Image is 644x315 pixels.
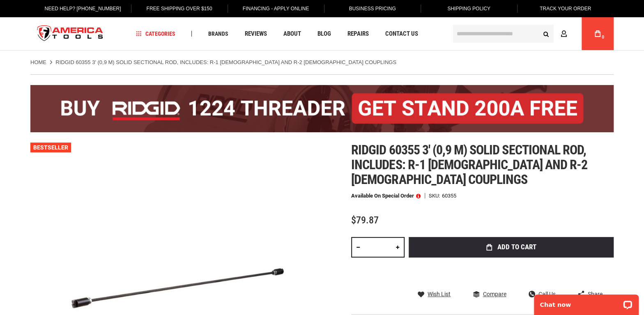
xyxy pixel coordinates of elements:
a: Brands [205,28,232,39]
span: 0 [602,35,604,39]
span: $79.87 [351,214,379,226]
span: Wish List [428,291,451,297]
a: Wish List [418,290,451,298]
div: 60355 [442,193,456,198]
iframe: LiveChat chat widget [529,289,644,315]
span: Reviews [245,31,267,37]
span: About [283,31,301,37]
span: Compare [483,291,506,297]
a: Compare [473,290,506,298]
strong: RIDGID 60355 3' (0,9 M) SOLID SECTIONAL ROD, INCLUDES: R-1 [DEMOGRAPHIC_DATA] AND R-2 [DEMOGRAPHI... [55,59,396,65]
button: Search [538,26,554,41]
button: Add to Cart [409,237,614,258]
a: Reviews [241,28,271,39]
span: Contact Us [385,31,418,37]
span: Repairs [347,31,369,37]
a: Home [30,59,46,66]
span: Shipping Policy [447,6,490,11]
a: Blog [314,28,335,39]
a: Contact Us [382,28,422,39]
p: Available on Special Order [351,193,421,199]
strong: SKU [429,193,442,198]
span: Categories [136,31,175,37]
span: Brands [208,31,228,37]
img: America Tools [30,18,110,49]
img: BOGO: Buy the RIDGID® 1224 Threader (26092), get the 92467 200A Stand FREE! [30,85,614,132]
a: Categories [132,28,179,39]
a: About [280,28,305,39]
a: Repairs [344,28,373,39]
a: store logo [30,18,110,49]
a: 0 [590,17,605,50]
span: Add to Cart [497,244,536,251]
span: Blog [317,31,331,37]
iframe: Secure express checkout frame [407,260,615,284]
span: Ridgid 60355 3' (0,9 m) solid sectional rod, includes: r-1 [DEMOGRAPHIC_DATA] and r-2 [DEMOGRAPHI... [351,142,587,187]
